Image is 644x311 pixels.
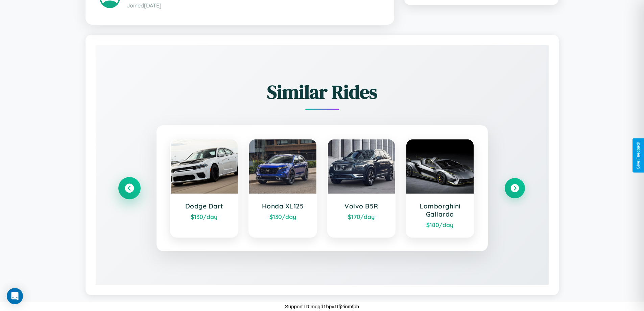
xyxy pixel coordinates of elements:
[256,213,310,220] div: $ 130 /day
[177,202,231,210] h3: Dodge Dart
[256,202,310,210] h3: Honda XL125
[248,139,317,238] a: Honda XL125$130/day
[119,79,525,105] h2: Similar Rides
[335,202,388,210] h3: Volvo B5R
[406,139,474,238] a: Lamborghini Gallardo$180/day
[177,213,231,220] div: $ 130 /day
[327,139,396,238] a: Volvo B5R$170/day
[335,213,388,220] div: $ 170 /day
[7,288,23,304] div: Open Intercom Messenger
[127,1,380,10] p: Joined [DATE]
[285,302,359,311] p: Support ID: mggd1hpv1tfj2inmfph
[636,142,641,169] div: Give Feedback
[413,221,467,228] div: $ 180 /day
[170,139,239,238] a: Dodge Dart$130/day
[413,202,467,218] h3: Lamborghini Gallardo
